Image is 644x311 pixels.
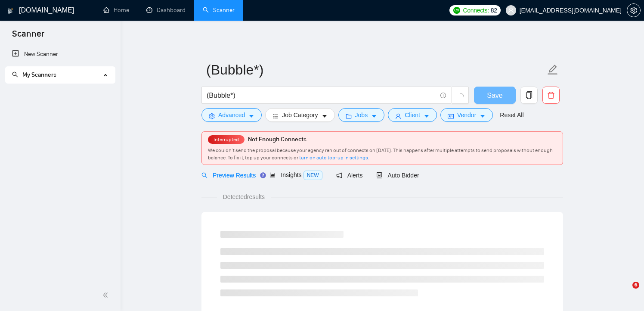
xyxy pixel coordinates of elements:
[206,59,545,81] input: Scanner name...
[448,113,454,119] span: idcard
[463,6,489,15] span: Connects:
[338,108,385,122] button: folderJobscaret-down
[371,113,377,119] span: caret-down
[474,87,516,104] button: Save
[201,108,262,122] button: settingAdvancedcaret-down
[424,113,430,119] span: caret-down
[12,71,56,78] span: My Scanners
[457,110,476,120] span: Vendor
[272,113,279,119] span: bars
[388,108,437,122] button: userClientcaret-down
[440,93,446,98] span: info-circle
[521,91,537,99] span: copy
[346,113,352,119] span: folder
[376,172,419,179] span: Auto Bidder
[405,110,420,120] span: Client
[282,110,318,120] span: Job Category
[336,172,363,179] span: Alerts
[520,87,538,104] button: copy
[265,108,334,122] button: barsJob Categorycaret-down
[102,291,111,299] span: double-left
[336,172,342,178] span: notification
[217,192,271,202] span: Detected results
[12,72,18,78] span: search
[299,155,369,161] a: turn on auto top-up in settings.
[322,113,328,119] span: caret-down
[201,172,207,178] span: search
[201,172,256,179] span: Preview Results
[22,71,56,78] span: My Scanners
[218,110,245,120] span: Advanced
[615,282,635,302] iframe: Intercom live chat
[543,91,559,99] span: delete
[508,7,514,13] span: user
[480,113,486,119] span: caret-down
[355,110,368,120] span: Jobs
[248,113,254,119] span: caret-down
[146,6,186,14] a: dashboardDashboard
[453,7,460,14] img: upwork-logo.png
[207,90,437,101] input: Search Freelance Jobs...
[491,6,497,15] span: 82
[395,113,401,119] span: user
[248,136,307,143] span: Not Enough Connects
[376,172,382,178] span: robot
[209,113,215,119] span: setting
[303,171,322,180] span: NEW
[5,28,51,46] span: Scanner
[269,171,322,178] span: Insights
[627,3,641,17] button: setting
[211,137,241,143] span: Interrupted
[7,4,13,18] img: logo
[208,147,553,161] span: We couldn’t send the proposal because your agency ran out of connects on [DATE]. This happens aft...
[500,110,523,120] a: Reset All
[103,6,129,14] a: homeHome
[440,108,493,122] button: idcardVendorcaret-down
[632,282,639,289] span: 6
[269,172,276,178] span: area-chart
[547,64,558,75] span: edit
[627,7,640,14] span: setting
[5,46,115,63] li: New Scanner
[12,46,108,63] a: New Scanner
[542,87,560,104] button: delete
[259,171,267,179] div: Tooltip anchor
[627,7,641,14] a: setting
[203,6,235,14] a: searchScanner
[487,90,502,101] span: Save
[456,93,464,101] span: loading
